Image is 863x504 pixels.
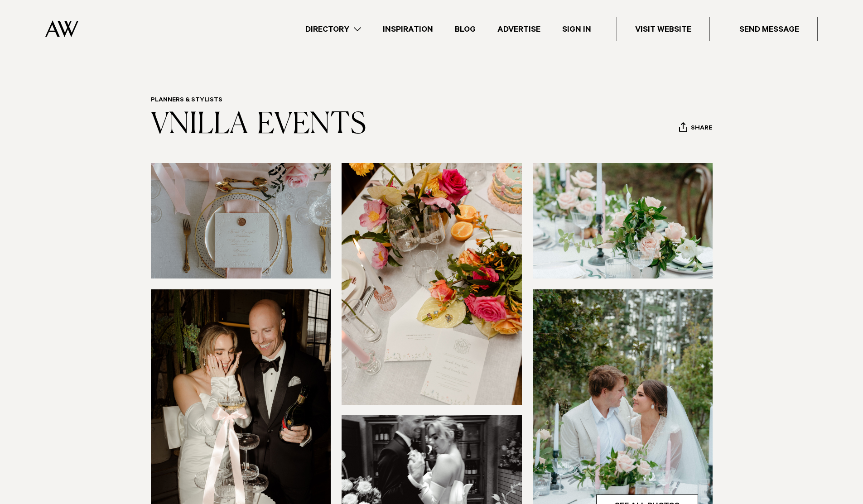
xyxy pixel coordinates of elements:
[151,97,222,104] a: Planners & Stylists
[45,20,78,37] img: Auckland Weddings Logo
[372,23,444,35] a: Inspiration
[294,23,372,35] a: Directory
[151,110,366,139] a: VNILLA EVENTS
[487,23,551,35] a: Advertise
[444,23,487,35] a: Blog
[691,125,712,133] span: Share
[551,23,602,35] a: Sign In
[617,17,710,41] a: Visit Website
[721,17,818,41] a: Send Message
[679,122,713,135] button: Share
